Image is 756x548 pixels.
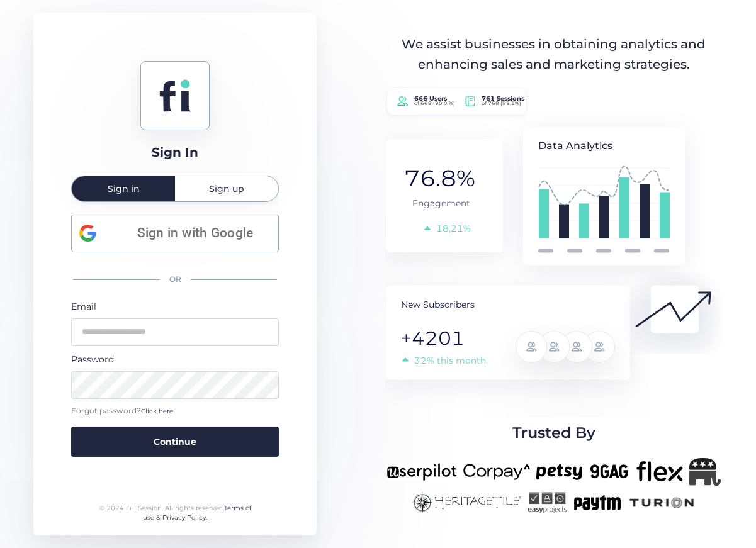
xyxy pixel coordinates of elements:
tspan: 666 Users [414,95,447,103]
tspan: Engagement [412,198,470,209]
img: heritagetile-new.png [412,492,521,513]
img: flex-new.png [636,458,683,486]
a: Terms of use & Privacy Policy. [143,504,251,522]
span: Continue [154,435,196,449]
span: Sign in with Google [119,223,271,243]
img: petsy-new.png [536,458,582,486]
span: Trusted By [512,421,595,445]
tspan: of 668 (90.0 %) [414,101,454,107]
tspan: 32% this month [414,355,486,366]
img: Republicanlogo-bw.png [689,458,721,486]
div: Email [71,299,279,313]
div: Sign In [152,143,198,162]
img: paytm-new.png [573,492,621,513]
button: Continue [71,427,279,457]
span: Sign up [209,184,244,193]
div: We assist businesses in obtaining analytics and enhancing sales and marketing strategies. [388,35,720,74]
img: userpilot-new.png [386,458,457,486]
div: OR [71,266,279,293]
tspan: Data Analytics [538,140,612,152]
img: corpay-new.png [463,458,530,486]
tspan: +4201 [401,327,465,350]
img: easyprojects-new.png [528,492,567,513]
span: Click here [141,407,173,415]
div: © 2024 FullSession. All rights reserved. [94,503,257,523]
div: Forgot password? [71,405,279,417]
tspan: 18,21% [436,223,471,234]
tspan: of 768 (99.1%) [482,101,521,107]
tspan: 76.8% [404,164,475,192]
span: Sign in [108,184,140,193]
tspan: 761 Sessions [482,95,525,103]
img: turion-new.png [628,492,696,513]
img: 9gag-new.png [589,458,630,486]
div: Password [71,352,279,366]
tspan: New Subscribers [401,299,475,310]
